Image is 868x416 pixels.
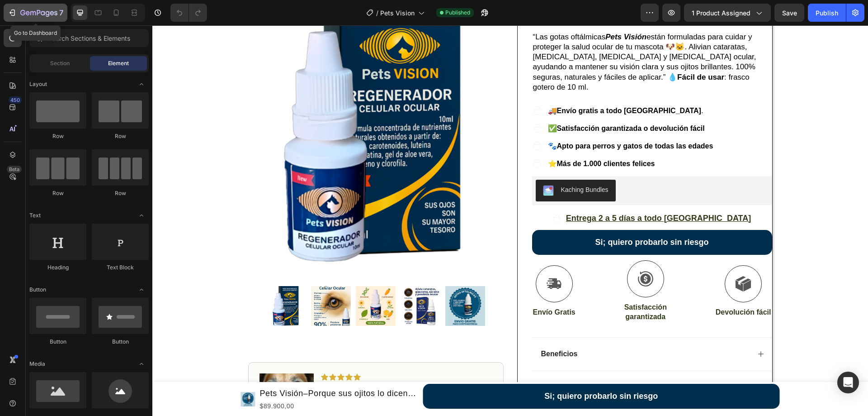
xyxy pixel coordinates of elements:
[396,115,561,126] p: 🐾
[7,166,22,173] div: Beta
[380,205,620,230] button: <p><strong>Si; quiero probarlo sin riesgo</strong></p>
[391,160,401,171] img: KachingBundles.png
[9,96,22,104] div: 450
[414,188,599,197] u: Entrega 2 a 5 días a todo [GEOGRAPHIC_DATA]
[837,372,859,393] div: Open Intercom Messenger
[381,282,423,292] p: Envío Gratis
[92,338,149,346] div: Button
[409,160,456,169] div: Kaching Bundles
[392,366,505,375] strong: Si; quiero probarlo sin riesgo
[563,283,619,291] strong: Devolución fácil
[396,133,561,144] p: ⭐
[170,4,207,22] div: Undo/Redo
[29,263,86,272] div: Heading
[389,324,425,334] p: Beneficios
[92,132,149,140] div: Row
[29,29,149,47] input: Search Sections & Elements
[692,8,750,18] span: 1 product assigned
[396,80,561,91] p: 🚚 .
[453,7,494,16] strong: Pets Visión
[29,286,46,294] span: Button
[134,208,149,223] span: Toggle open
[134,357,149,371] span: Toggle open
[50,59,70,67] span: Section
[405,117,561,124] strong: Apto para perros y gatos de todas las edades
[774,4,804,22] button: Save
[270,359,627,383] button: <p><strong>Si; quiero probarlo sin riesgo</strong></p>
[134,282,149,297] span: Toggle open
[4,4,67,22] button: 7
[29,338,86,346] div: Button
[525,48,572,56] strong: Fácil de usar
[92,263,149,272] div: Text Block
[92,189,149,197] div: Row
[29,211,41,220] span: Text
[405,81,549,89] strong: Envío gratis a todo [GEOGRAPHIC_DATA]
[134,77,149,91] span: Toggle open
[383,154,463,176] button: Kaching Bundles
[29,80,47,88] span: Layout
[59,7,63,18] p: 7
[381,7,619,67] p: “Las gotas oftálmicas están formuladas para cuidar y proteger la salud ocular de tu mascota 🐶🐱. A...
[405,99,552,107] strong: Satisfacción garantizada o devolución fácil
[808,4,846,22] button: Publish
[376,8,378,18] span: /
[684,4,771,22] button: 1 product assigned
[29,189,86,197] div: Row
[782,9,797,17] span: Save
[29,132,86,140] div: Row
[443,212,556,221] strong: Si; quiero probarlo sin riesgo
[457,277,530,296] p: Satisfacción garantizada
[396,98,561,109] p: ✅
[405,134,503,142] strong: Más de 1.000 clientes felices
[380,8,415,18] span: Pets Vision
[29,360,45,368] span: Media
[108,59,129,67] span: Element
[152,25,868,416] iframe: Design area
[816,8,838,18] div: Publish
[445,9,470,17] span: Published
[107,348,161,392] img: gempages_570079786332849024-d15d4dd8-af6b-43c7-8032-3973c4bf0c1b.jpg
